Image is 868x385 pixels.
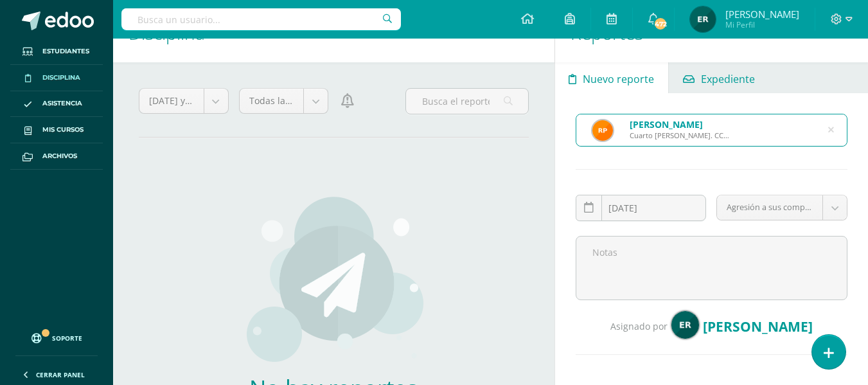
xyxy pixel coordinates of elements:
[42,151,77,161] span: Archivos
[10,117,103,143] a: Mis cursos
[727,195,813,220] span: Agresión a sus compañeros
[249,89,294,113] span: Todas las categorías
[42,73,80,83] span: Disciplina
[592,120,613,141] img: 3830b34eb89dbb41627e3657f5e54e06.png
[42,46,89,57] span: Estudiantes
[630,118,729,130] div: [PERSON_NAME]
[15,321,98,352] a: Soporte
[583,64,654,94] span: Nuevo reporte
[52,334,82,343] span: Soporte
[10,39,103,65] a: Estudiantes
[42,125,84,135] span: Mis cursos
[10,91,103,118] a: Asistencia
[36,370,85,379] span: Cerrar panel
[703,318,813,336] span: [PERSON_NAME]
[671,310,700,339] img: 5c384eb2ea0174d85097e364ebdd71e5.png
[669,62,768,93] a: Expediente
[690,6,716,32] img: 5c384eb2ea0174d85097e364ebdd71e5.png
[243,195,425,363] img: activities.png
[555,62,668,93] a: Nuevo reporte
[610,320,668,332] span: Asignado por
[576,195,706,220] input: Fecha de ocurrencia
[240,89,328,113] a: Todas las categorías
[42,98,82,109] span: Asistencia
[717,195,847,220] a: Agresión a sus compañeros
[10,143,103,170] a: Archivos
[725,8,799,21] span: [PERSON_NAME]
[406,89,528,114] input: Busca el reporte aquí
[10,65,103,91] a: Disciplina
[653,17,668,31] span: 472
[630,130,729,140] div: Cuarto [PERSON_NAME]. CCLL 230524
[139,89,228,113] a: [DATE] y [DATE]
[701,64,755,94] span: Expediente
[121,8,401,30] input: Busca un usuario...
[576,114,847,146] input: Busca un estudiante aquí...
[149,89,194,113] span: [DATE] y [DATE]
[725,19,799,30] span: Mi Perfil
